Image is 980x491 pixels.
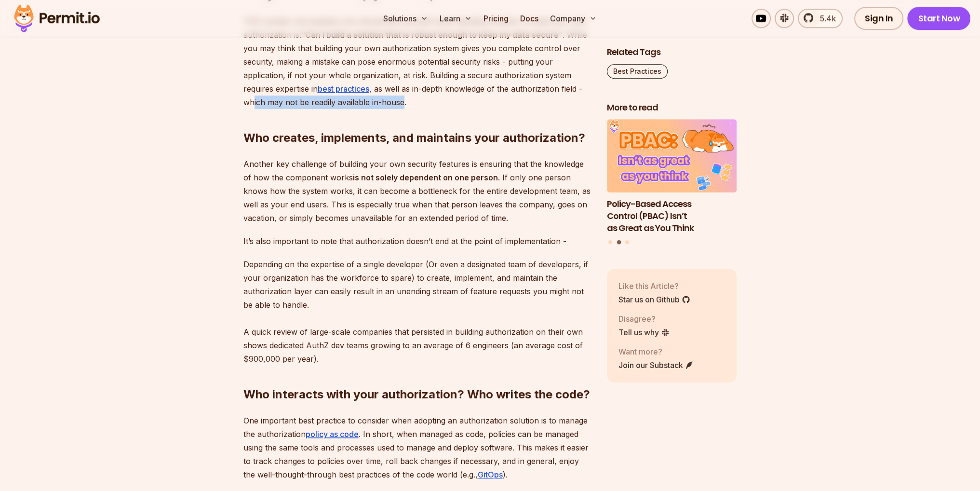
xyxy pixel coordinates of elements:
a: Start Now [907,7,970,30]
span: 5.4k [814,13,836,24]
p: Another key challenge of building your own security features is ensuring that the knowledge of ho... [243,157,591,225]
li: 2 of 3 [607,120,737,234]
img: Policy-Based Access Control (PBAC) Isn’t as Great as You Think [607,120,737,193]
h2: More to read [607,102,737,114]
h2: Related Tags [607,46,737,58]
button: Learn [436,9,476,28]
p: It’s also important to note that authorization doesn’t end at the point of implementation - [243,234,591,248]
p: Disagree? [618,313,670,325]
strong: is not solely dependent on one person [353,173,498,182]
h3: Policy-Based Access Control (PBAC) Isn’t as Great as You Think [607,198,737,234]
button: Go to slide 1 [608,240,612,244]
p: One important best practice to consider when adopting an authorization solution is to manage the ... [243,414,591,481]
div: Posts [607,120,737,246]
h2: Who interacts with your authorization? Who writes the code? [243,348,591,402]
a: GitOps [478,470,503,479]
p: Want more? [618,346,694,357]
h2: Who creates, implements, and maintains your authorization? [243,92,591,146]
p: Depending on the expertise of a single developer (Or even a designated team of developers, if you... [243,258,591,366]
a: Best Practices [607,64,668,79]
button: Go to slide 2 [617,240,621,245]
img: Permit logo [10,2,104,35]
button: Solutions [379,9,432,28]
a: Sign In [854,7,904,30]
strong: “Can I build a solution that is robust enough to keep my data secure” [301,30,563,40]
a: Docs [516,9,542,28]
a: Tell us why [618,327,670,338]
a: 5.4k [798,9,843,28]
a: best practices [318,84,369,94]
a: policy as code [306,429,359,439]
a: Star us on Github [618,294,690,305]
p: THE number one question you should ask yourself when deciding whether to build your own authoriza... [243,14,591,109]
button: Company [546,9,601,28]
p: Like this Article? [618,280,690,292]
a: Join our Substack [618,359,694,371]
button: Go to slide 3 [625,240,629,244]
a: Policy-Based Access Control (PBAC) Isn’t as Great as You ThinkPolicy-Based Access Control (PBAC) ... [607,120,737,234]
a: Pricing [480,9,512,28]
